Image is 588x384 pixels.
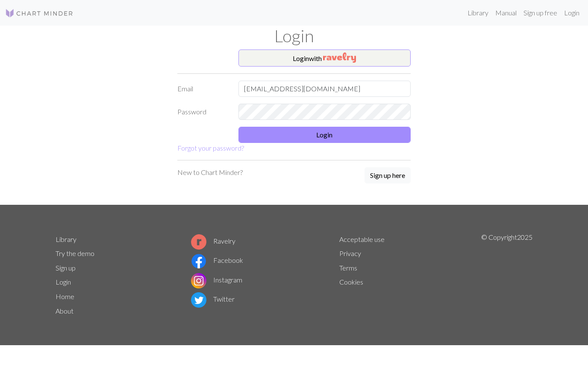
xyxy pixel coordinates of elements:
[492,4,520,21] a: Manual
[561,4,583,21] a: Login
[172,81,233,97] label: Email
[56,249,94,257] a: Try the demo
[339,278,363,286] a: Cookies
[339,235,385,243] a: Acceptable use
[191,253,206,269] img: Facebook logo
[365,167,411,183] button: Sign up here
[172,104,233,120] label: Password
[56,278,71,286] a: Login
[520,4,561,21] a: Sign up free
[56,235,76,243] a: Library
[50,26,538,46] h1: Login
[191,276,242,284] a: Instagram
[56,264,76,272] a: Sign up
[191,237,235,245] a: Ravelry
[177,144,244,152] a: Forgot your password?
[238,49,411,67] button: Loginwith
[191,295,235,303] a: Twitter
[339,249,361,257] a: Privacy
[5,8,73,18] img: Logo
[191,292,206,308] img: Twitter logo
[191,256,243,264] a: Facebook
[365,167,411,184] a: Sign up here
[323,52,356,63] img: Ravelry
[339,264,357,272] a: Terms
[238,127,411,143] button: Login
[191,273,206,288] img: Instagram logo
[464,4,492,21] a: Library
[191,234,206,250] img: Ravelry logo
[56,307,73,315] a: About
[56,292,74,300] a: Home
[177,167,243,177] p: New to Chart Minder?
[481,232,532,318] p: © Copyright 2025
